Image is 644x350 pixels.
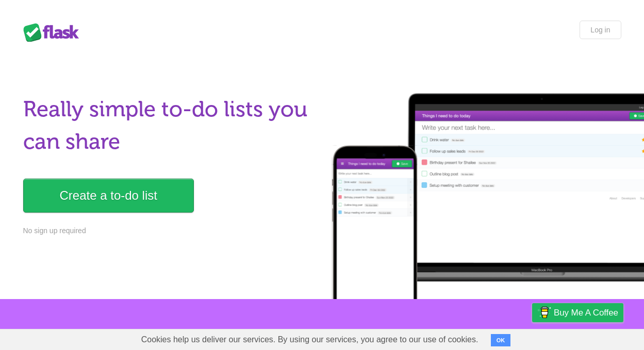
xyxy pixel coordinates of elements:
div: Flask Lists [23,23,85,42]
a: Log in [580,21,621,39]
button: OK [491,334,511,346]
span: Cookies help us deliver our services. By using our services, you agree to our use of cookies. [131,329,489,350]
a: Create a to-do list [23,179,194,213]
img: Buy me a coffee [537,304,551,321]
p: No sign up required [23,225,316,236]
span: Buy me a coffee [554,304,618,322]
h1: Really simple to-do lists you can share [23,93,316,158]
a: Buy me a coffee [532,303,623,322]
